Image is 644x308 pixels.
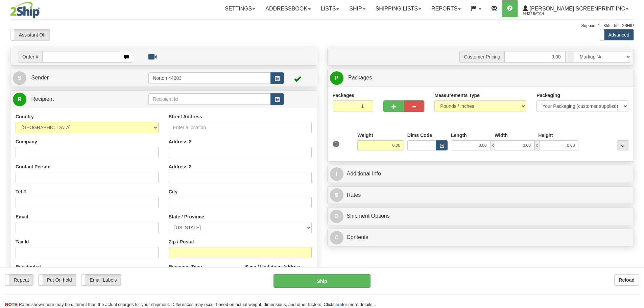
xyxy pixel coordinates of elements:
[330,231,343,244] span: C
[13,92,134,106] a: R Recipient
[330,71,343,85] span: P
[169,213,204,220] label: State / Province
[490,140,495,150] span: x
[344,0,370,17] a: Ship
[16,188,26,195] label: Tel #
[10,29,50,40] label: Assistant Off
[169,163,192,170] label: Address 3
[16,263,41,270] label: Residential
[10,23,634,29] div: Support: 1 - 855 - 55 - 2SHIP
[330,231,631,244] a: CContents
[5,275,33,285] label: Repeat
[451,132,467,139] label: Length
[81,275,121,285] label: Email Labels
[260,0,316,17] a: Addressbook
[333,302,342,307] a: here
[330,188,343,202] span: $
[619,277,635,283] b: Reload
[614,274,639,286] button: Reload
[536,92,560,99] label: Packaging
[459,51,504,63] span: Customer Pricing
[330,167,343,181] span: I
[169,238,194,245] label: Zip / Postal
[518,0,634,17] a: [PERSON_NAME] Screenprint Inc 2642 / batch
[31,75,49,80] span: Sender
[148,72,271,84] input: Sender Id
[10,2,40,19] img: logo2642.jpg
[407,132,432,139] label: Dims Code
[16,163,50,170] label: Contact Person
[18,51,42,63] span: Order #
[523,10,573,17] span: 2642 / batch
[169,138,192,145] label: Address 2
[348,75,372,80] span: Packages
[169,113,202,120] label: Street Address
[333,92,355,99] label: Packages
[371,0,426,17] a: Shipping lists
[16,213,28,220] label: Email
[31,96,54,102] span: Recipient
[5,302,19,307] span: NOTE:
[39,275,76,285] label: Put On hold
[16,138,37,145] label: Company
[148,93,271,105] input: Recipient Id
[330,167,631,181] a: IAdditional Info
[333,141,340,147] span: 1
[617,140,628,150] div: ...
[426,0,466,17] a: Reports
[600,29,634,40] label: Advanced
[434,92,480,99] label: Measurements Type
[495,132,508,139] label: Width
[220,0,260,17] a: Settings
[528,6,625,11] span: [PERSON_NAME] Screenprint Inc
[534,140,539,150] span: x
[628,119,643,188] iframe: chat widget
[16,238,29,245] label: Tax Id
[330,188,631,202] a: $Rates
[169,188,177,195] label: City
[330,210,343,223] span: O
[357,132,373,139] label: Weight
[273,274,371,288] button: Ship
[245,263,311,277] label: Save / Update in Address Book
[316,0,344,17] a: Lists
[538,132,553,139] label: Height
[330,209,631,223] a: OShipment Options
[16,113,34,120] label: Country
[330,71,631,85] a: P Packages
[169,263,202,270] label: Recipient Type
[169,122,312,133] input: Enter a location
[13,71,148,85] a: S Sender
[13,71,26,85] span: S
[13,93,26,106] span: R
